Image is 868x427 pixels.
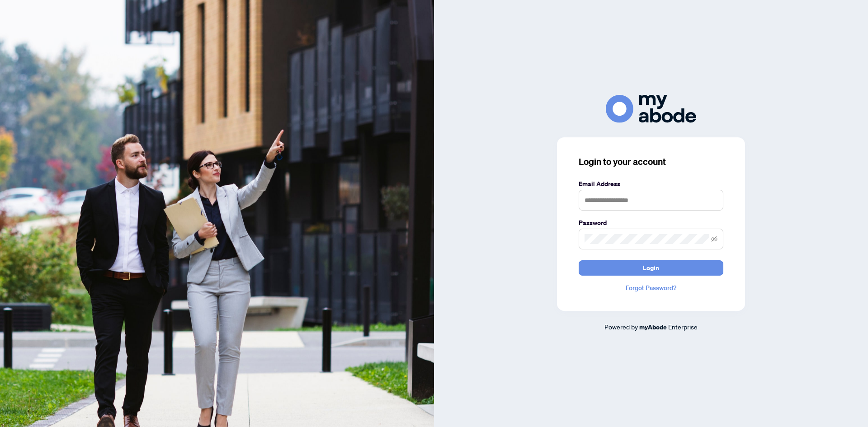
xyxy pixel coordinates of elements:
a: myAbode [639,322,667,332]
span: eye-invisible [711,236,717,242]
button: Login [579,260,723,276]
img: ma-logo [606,95,696,122]
a: Forgot Password? [579,283,723,293]
span: Login [643,261,659,275]
label: Password [579,218,723,228]
label: Email Address [579,179,723,189]
span: Enterprise [668,323,698,331]
h3: Login to your account [579,155,723,168]
span: Powered by [604,323,638,331]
